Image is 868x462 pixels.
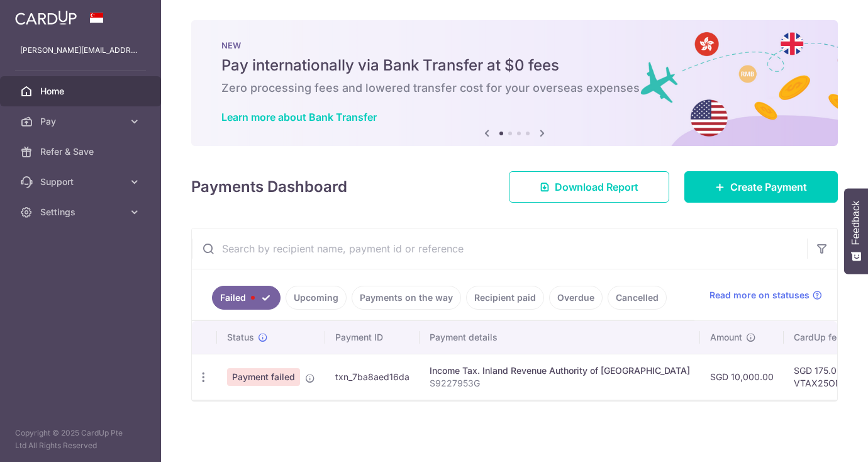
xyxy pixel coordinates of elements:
span: CardUp fee [794,331,842,344]
a: Recipient paid [466,286,544,310]
td: txn_7ba8aed16da [325,354,420,400]
p: S9227953G [430,377,690,390]
img: CardUp [15,10,77,25]
a: Overdue [549,286,603,310]
th: Payment details [420,321,700,354]
span: Home [40,85,123,98]
a: Learn more about Bank Transfer [221,111,377,123]
button: Feedback - Show survey [844,188,868,274]
h6: Zero processing fees and lowered transfer cost for your overseas expenses [221,81,808,96]
p: [PERSON_NAME][EMAIL_ADDRESS][DOMAIN_NAME] [20,44,141,57]
span: Status [227,331,254,344]
td: SGD 175.00 VTAX25ONE [784,354,865,400]
span: Feedback [850,201,862,245]
span: Pay [40,115,123,128]
span: Support [40,176,123,188]
h5: Pay internationally via Bank Transfer at $0 fees [221,55,808,76]
span: Refer & Save [40,145,123,158]
a: Cancelled [608,286,667,310]
a: Create Payment [684,171,838,203]
div: Income Tax. Inland Revenue Authority of [GEOGRAPHIC_DATA] [430,364,690,377]
span: Settings [40,206,123,218]
td: SGD 10,000.00 [700,354,784,400]
input: Search by recipient name, payment id or reference [192,228,807,269]
th: Payment ID [325,321,420,354]
span: Download Report [555,179,638,194]
img: Bank transfer banner [191,20,838,146]
p: NEW [221,40,808,50]
h4: Payments Dashboard [191,176,347,198]
span: Create Payment [730,179,807,194]
span: Amount [710,331,742,344]
a: Upcoming [286,286,347,310]
span: Read more on statuses [709,289,810,301]
a: Failed [212,286,281,310]
a: Read more on statuses [709,289,822,301]
a: Payments on the way [352,286,461,310]
a: Download Report [509,171,669,203]
span: Payment failed [227,368,300,386]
